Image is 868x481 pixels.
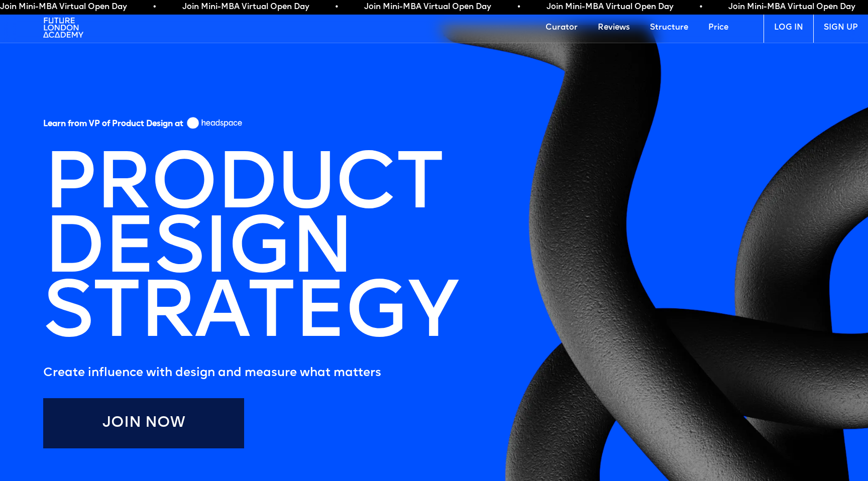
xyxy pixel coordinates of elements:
[535,13,588,43] a: Curator
[598,2,601,12] span: •
[43,398,244,448] a: Join Now
[416,2,419,12] span: •
[813,13,868,43] a: SIGN UP
[234,2,237,12] span: •
[33,145,467,358] h1: PRODUCT DESIGN STRATEGY
[43,119,183,133] h5: Learn from VP of Product Design at
[640,13,698,43] a: Structure
[43,363,467,383] h5: Create influence with design and measure what matters
[698,13,738,43] a: Price
[588,13,640,43] a: Reviews
[780,2,783,12] span: •
[764,13,813,43] a: LOG IN
[52,2,55,12] span: •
